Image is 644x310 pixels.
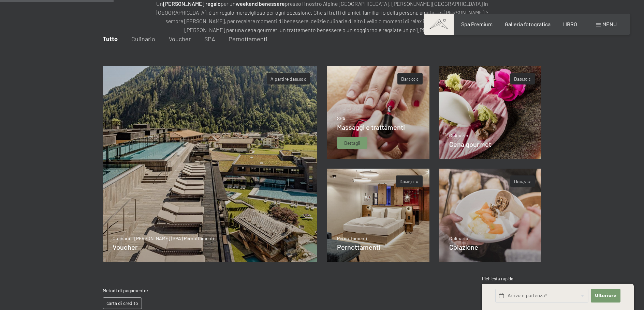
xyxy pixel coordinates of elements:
[591,289,620,303] button: Ulteriore
[163,0,221,7] font: [PERSON_NAME] regalo
[505,21,551,27] a: Galleria fotografica
[236,0,285,7] font: weekend benessere
[221,0,236,7] font: per un
[461,21,493,27] a: Spa Premium
[602,21,617,27] font: menu
[156,0,488,33] font: presso il nostro Alpine [GEOGRAPHIC_DATA], [PERSON_NAME][GEOGRAPHIC_DATA] in [GEOGRAPHIC_DATA], è...
[482,276,513,281] font: Richiesta rapida
[156,0,163,7] font: Un
[562,21,577,27] a: LIBRO
[595,293,616,298] font: Ulteriore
